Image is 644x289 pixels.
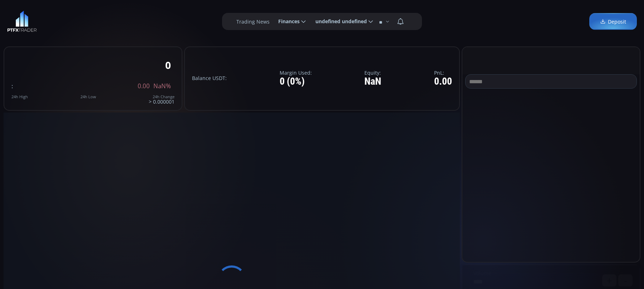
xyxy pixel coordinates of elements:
[192,75,227,81] label: Balance USDT:
[138,83,150,89] span: 0.00
[165,60,171,71] div: 0
[11,95,28,99] div: 24h High
[310,14,367,29] span: undefined undefined
[153,83,171,89] span: NaN%
[364,76,381,87] div: NaN
[7,11,37,32] img: LOGO
[149,95,174,99] div: 24h Change
[273,14,300,29] span: Finances
[589,13,637,30] a: Deposit
[364,70,381,75] label: Equity:
[80,95,96,99] div: 24h Low
[434,70,452,75] label: PnL:
[600,18,626,25] span: Deposit
[236,18,270,25] label: Trading News
[434,76,452,87] div: 0.00
[280,70,312,75] label: Margin Used:
[11,82,13,90] span: :
[280,76,312,87] div: 0 (0%)
[149,95,174,104] div: > 0.000001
